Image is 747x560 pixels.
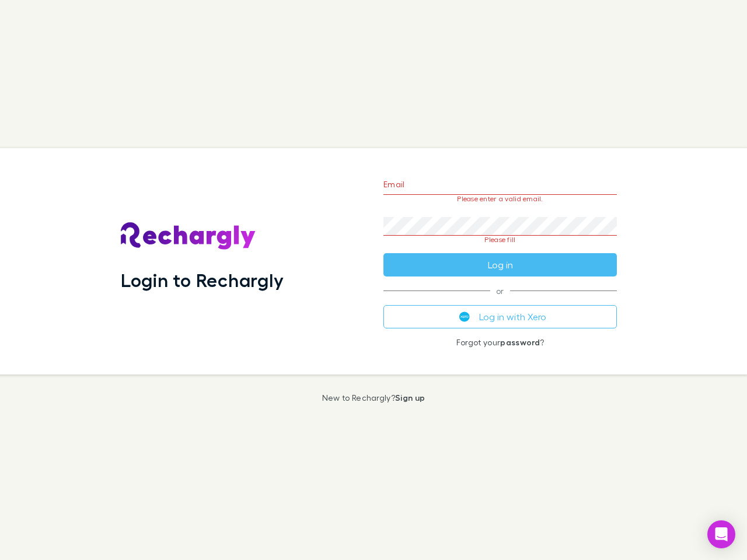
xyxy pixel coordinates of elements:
img: Xero's logo [459,311,470,322]
p: Please fill [383,236,617,244]
button: Log in with Xero [383,305,617,328]
p: Forgot your ? [383,338,617,347]
div: Open Intercom Messenger [707,520,735,548]
p: New to Rechargly? [322,393,425,402]
a: password [500,337,540,347]
img: Rechargly's Logo [121,222,256,250]
a: Sign up [395,393,425,402]
p: Please enter a valid email. [383,195,617,203]
button: Log in [383,253,617,276]
span: or [383,290,617,291]
h1: Login to Rechargly [121,269,284,291]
